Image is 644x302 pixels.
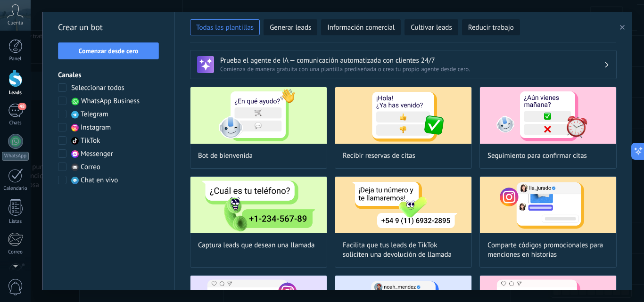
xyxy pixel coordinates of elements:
div: Listas [2,219,29,225]
button: Generar leads [264,19,317,35]
div: Leads [2,90,29,96]
img: Captura leads que desean una llamada [190,177,327,233]
div: WhatsApp [2,152,29,161]
span: Instagram [81,123,111,132]
button: Comenzar desde cero [58,42,159,59]
img: Bot de bienvenida [190,87,327,144]
span: Messenger [81,149,113,159]
span: Chat en vivo [81,176,118,185]
h2: Crear un bot [58,20,159,35]
button: Reducir trabajo [462,19,520,35]
span: 48 [18,103,26,110]
span: Comparte códigos promocionales para menciones en historias [487,241,609,260]
img: Seguimiento para confirmar citas [480,87,616,144]
span: Información comercial [327,23,395,33]
span: Todas las plantillas [196,23,254,33]
span: Captura leads que desean una llamada [198,241,315,250]
span: Recibir reservas de citas [343,151,415,161]
button: Información comercial [321,19,401,35]
span: Correo [81,163,100,172]
span: Comienza de manera gratuita con una plantilla prediseñada o crea tu propio agente desde cero. [220,65,604,73]
span: Generar leads [270,23,311,33]
span: Seguimiento para confirmar citas [487,151,587,161]
div: Chats [2,120,29,126]
div: Calendario [2,186,29,192]
span: Telegram [81,110,108,119]
div: Panel [2,56,29,62]
span: Cuenta [8,20,23,26]
span: Comenzar desde cero [79,48,139,54]
button: Cultivar leads [405,19,458,35]
img: Comparte códigos promocionales para menciones en historias [480,177,616,233]
img: Recibir reservas de citas [335,87,471,144]
span: TikTok [81,136,100,146]
span: Reducir trabajo [468,23,514,33]
span: Seleccionar todos [71,83,124,93]
span: WhatsApp Business [81,97,140,106]
span: Cultivar leads [411,23,452,33]
span: Bot de bienvenida [198,151,253,161]
div: Correo [2,249,29,255]
span: Facilita que tus leads de TikTok soliciten una devolución de llamada [343,241,464,260]
h3: Canales [58,71,159,80]
h3: Prueba el agente de IA — comunicación automatizada con clientes 24/7 [220,56,604,65]
img: Facilita que tus leads de TikTok soliciten una devolución de llamada [335,177,471,233]
button: Todas las plantillas [190,19,260,35]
